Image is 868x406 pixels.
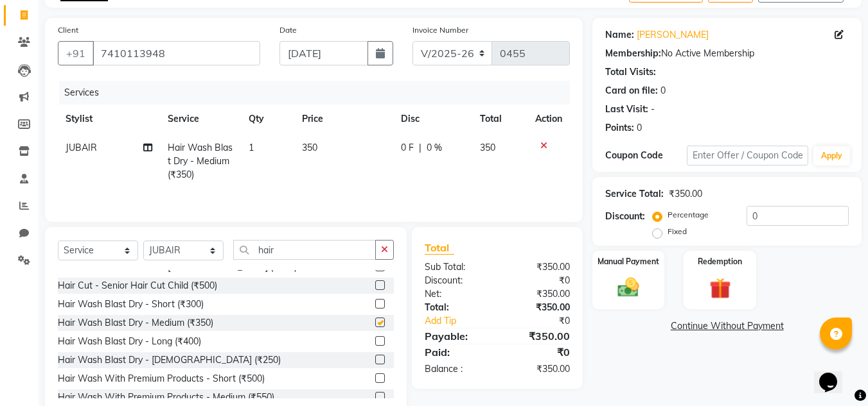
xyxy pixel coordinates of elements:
[605,47,661,60] div: Membership:
[58,335,201,348] div: Hair Wash Blast Dry - Long (₹400)
[605,28,634,42] div: Name:
[425,241,454,255] span: Total
[58,41,94,65] button: +91
[598,256,659,267] label: Manual Payment
[480,142,495,153] span: 350
[669,187,702,201] div: ₹350.00
[605,187,664,201] div: Service Total:
[611,275,646,300] img: _cash.svg
[605,84,658,97] div: Card on file:
[58,279,217,292] div: Hair Cut - Senior Hair Cut Child (₹500)
[660,84,666,97] div: 0
[294,105,393,133] th: Price
[511,314,580,328] div: ₹0
[415,344,497,360] div: Paid:
[605,47,849,60] div: No Active Membership
[58,24,78,36] label: Client
[605,121,634,135] div: Points:
[393,105,472,133] th: Disc
[698,256,742,267] label: Redemption
[241,105,294,133] th: Qty
[412,24,468,36] label: Invoice Number
[415,314,511,328] a: Add Tip
[637,121,642,135] div: 0
[497,344,580,360] div: ₹0
[58,298,204,311] div: Hair Wash Blast Dry - Short (₹300)
[415,260,497,274] div: Sub Total:
[58,391,274,404] div: Hair Wash With Premium Products - Medium (₹550)
[605,149,686,162] div: Coupon Code
[814,355,855,393] iframe: chat widget
[58,316,213,330] div: Hair Wash Blast Dry - Medium (₹350)
[595,319,859,333] a: Continue Without Payment
[58,372,265,385] div: Hair Wash With Premium Products - Short (₹500)
[527,105,570,133] th: Action
[687,146,808,165] input: Enter Offer / Coupon Code
[427,141,442,155] span: 0 %
[668,209,709,221] label: Percentage
[415,274,497,287] div: Discount:
[59,81,580,105] div: Services
[401,141,414,155] span: 0 F
[58,353,281,367] div: Hair Wash Blast Dry - [DEMOGRAPHIC_DATA] (₹250)
[58,105,160,133] th: Stylist
[415,287,497,301] div: Net:
[66,142,97,153] span: JUBAIR
[637,28,709,42] a: [PERSON_NAME]
[497,301,580,314] div: ₹350.00
[302,142,317,153] span: 350
[813,146,850,165] button: Apply
[668,226,687,237] label: Fixed
[497,362,580,376] div: ₹350.00
[419,141,421,155] span: |
[497,260,580,274] div: ₹350.00
[472,105,528,133] th: Total
[160,105,240,133] th: Service
[415,328,497,344] div: Payable:
[651,103,655,116] div: -
[168,142,233,180] span: Hair Wash Blast Dry - Medium (₹350)
[605,210,645,223] div: Discount:
[415,362,497,376] div: Balance :
[703,275,738,301] img: _gift.svg
[415,301,497,314] div: Total:
[497,287,580,301] div: ₹350.00
[233,240,376,260] input: Search or Scan
[605,103,648,116] div: Last Visit:
[279,24,297,36] label: Date
[93,41,260,65] input: Search by Name/Mobile/Email/Code
[497,328,580,344] div: ₹350.00
[249,142,254,153] span: 1
[605,65,656,79] div: Total Visits:
[497,274,580,287] div: ₹0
